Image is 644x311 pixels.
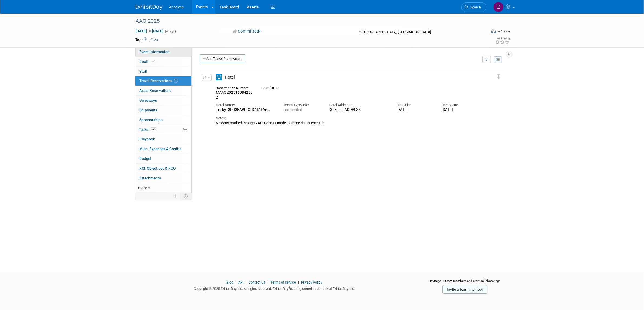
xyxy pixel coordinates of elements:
[216,108,276,112] div: Tru by [GEOGRAPHIC_DATA] Area
[136,28,164,33] span: [DATE] [DATE]
[284,103,321,108] div: Room Type/Info:
[216,103,276,108] div: Hotel Name:
[140,98,157,102] span: Giveaways
[136,285,414,291] div: Copyright © 2025 ExhibitDay, Inc. All rights reserved. ExhibitDay is a registered trademark of Ex...
[140,88,172,93] span: Asset Reservations
[169,5,184,9] span: Anodyne
[152,60,155,63] i: Booth reservation complete
[165,30,176,33] span: (4 days)
[497,29,510,33] div: In-Person
[135,86,191,95] a: Asset Reservations
[171,193,181,200] td: Personalize Event Tab Strip
[140,79,178,83] span: Travel Reservations
[140,50,170,54] span: Event Information
[135,164,191,173] a: ROI, Objectives & ROO
[200,54,245,63] a: Add Travel Reservation
[138,186,147,190] span: more
[140,69,148,73] span: Staff
[135,96,191,105] a: Giveaways
[329,103,388,108] div: Hotel Address:
[284,108,302,112] span: Not specified
[135,76,191,86] a: Travel Reservations1
[249,280,265,284] a: Contact Us
[244,280,248,284] span: |
[134,16,478,26] div: AAO 2025
[461,2,486,12] a: Search
[421,279,509,287] div: Invite your team members and start collaborating:
[180,193,191,200] td: Toggle Event Tabs
[491,29,496,33] img: Format-Inperson.png
[397,103,434,108] div: Check-in:
[135,183,191,193] a: more
[147,29,152,33] span: to
[442,285,487,294] a: Invite a team member
[150,127,157,131] span: 36%
[140,176,161,180] span: Attachments
[140,147,182,151] span: Misc. Expenses & Credits
[301,280,322,284] a: Privacy Policy
[135,115,191,125] a: Sponsorships
[397,108,434,112] div: [DATE]
[140,118,163,122] span: Sponsorships
[135,125,191,134] a: Tasks36%
[136,37,158,43] td: Tags
[136,5,163,10] img: ExhibitDay
[485,58,488,61] i: Filter by Traveler
[140,108,158,112] span: Shipments
[150,38,158,42] a: Edit
[266,280,270,284] span: |
[442,108,479,112] div: [DATE]
[140,137,155,141] span: Playbook
[135,134,191,144] a: Playbook
[140,156,152,161] span: Budget
[262,86,281,90] span: 0.00
[262,86,272,90] span: Cost: $
[288,286,290,289] sup: ®
[270,280,296,284] a: Terms of Service
[225,75,235,80] span: Hotel
[135,105,191,115] a: Shipments
[231,28,263,34] button: Committed
[329,108,388,112] div: [STREET_ADDRESS]
[140,166,176,170] span: ROI, Objectives & ROO
[216,116,479,121] div: Notes:
[216,90,253,99] span: MAAO2025160842582
[226,280,233,284] a: Blog
[363,30,431,34] span: [GEOGRAPHIC_DATA], [GEOGRAPHIC_DATA]
[139,127,157,132] span: Tasks
[135,57,191,66] a: Booth
[140,59,156,64] span: Booth
[442,103,479,108] div: Check-out:
[297,280,300,284] span: |
[234,280,237,284] span: |
[495,37,510,40] div: Event Rating
[216,121,479,125] div: 5 rooms booked through AAO. Deposit made. Balance due at check-in
[498,74,500,79] i: Click and drag to move item
[493,2,504,12] img: Dawn Jozwiak
[135,47,191,57] a: Event Information
[216,74,222,80] i: Hotel
[216,85,253,90] div: Confirmation Number:
[135,67,191,76] a: Staff
[135,154,191,163] a: Budget
[135,144,191,154] a: Misc. Expenses & Credits
[469,5,481,9] span: Search
[135,173,191,183] a: Attachments
[454,28,510,36] div: Event Format
[174,79,178,83] span: 1
[238,280,243,284] a: API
